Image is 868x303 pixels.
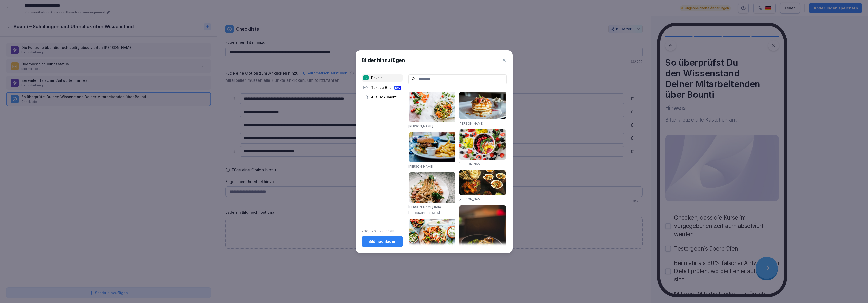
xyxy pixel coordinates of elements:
div: Aus Dokument [362,94,403,101]
img: pexels-photo-70497.jpeg [409,132,455,163]
img: pexels-photo-958545.jpeg [459,170,506,195]
img: pexels-photo-1640777.jpeg [409,92,455,122]
a: [PERSON_NAME] [408,165,433,168]
a: [PERSON_NAME] [459,197,484,201]
h1: Bilder hinzufügen [362,56,405,64]
div: Pexels [362,74,403,82]
div: Bild hochladen [366,239,399,244]
button: Bild hochladen [362,236,403,247]
div: Neu [394,86,401,90]
img: pexels-photo-842571.jpeg [459,205,506,276]
img: pexels-photo-1279330.jpeg [409,172,455,203]
a: [PERSON_NAME] [408,124,433,128]
a: [PERSON_NAME] from [GEOGRAPHIC_DATA] [408,205,441,215]
p: PNG, JPG bis zu 10MB [362,229,403,234]
img: pexels-photo-1640772.jpeg [409,219,455,253]
img: pexels-photo-1099680.jpeg [459,129,506,160]
img: pexels.png [363,75,369,80]
a: [PERSON_NAME] [459,162,484,166]
a: [PERSON_NAME] [459,122,484,125]
img: pexels-photo-376464.jpeg [459,92,506,119]
div: Text zu Bild [362,84,403,91]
